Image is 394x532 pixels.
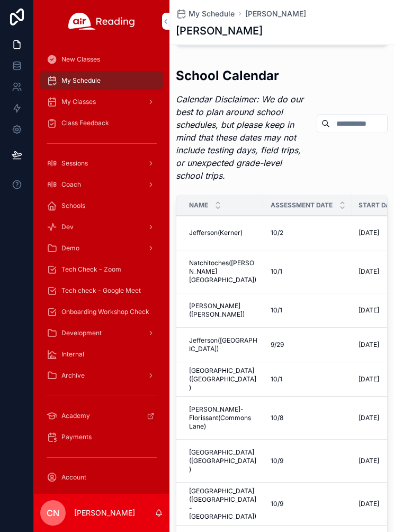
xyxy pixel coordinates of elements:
div: scrollable content [34,42,169,494]
a: Internal [40,345,163,364]
a: My Classes [40,92,163,111]
a: Schools [40,196,163,215]
span: 10/1 [271,375,282,383]
span: Natchitoches([PERSON_NAME][GEOGRAPHIC_DATA]) [189,259,258,284]
a: Development [40,324,163,343]
span: Tech Check - Zoom [61,265,121,274]
span: Archive [61,371,85,380]
a: New Classes [40,50,163,69]
span: 10/8 [271,414,283,422]
span: Sessions [61,159,88,168]
a: Dev [40,217,163,237]
a: Coach [40,175,163,194]
span: [GEOGRAPHIC_DATA]([GEOGRAPHIC_DATA]) [189,448,258,474]
em: Calendar Disclaimer: We do our best to plan around school schedules, but please keep in mind that... [176,94,303,181]
a: Academy [40,406,163,425]
span: [PERSON_NAME]-Florissant(Commons Lane) [189,405,258,431]
span: 10/1 [271,306,282,315]
a: Archive [40,366,163,385]
span: 10/9 [271,500,283,508]
span: [DATE] [359,375,379,383]
span: [DATE] [359,414,379,422]
a: [PERSON_NAME] [245,8,306,19]
a: Onboarding Workshop Check [40,302,163,321]
a: Class Feedback [40,114,163,133]
span: Coach [61,180,81,189]
span: Academy [61,412,90,420]
span: [DATE] [359,306,379,315]
span: [PERSON_NAME]([PERSON_NAME]) [189,302,258,319]
span: 10/2 [271,229,283,237]
span: [GEOGRAPHIC_DATA]([GEOGRAPHIC_DATA]) [189,367,258,392]
span: Assessment Date [271,201,333,210]
h2: School Calendar [176,67,308,84]
img: App logo [68,13,135,30]
a: Payments [40,428,163,447]
span: [DATE] [359,341,379,349]
span: Onboarding Workshop Check [61,308,149,316]
h1: [PERSON_NAME] [176,23,263,38]
span: [DATE] [359,500,379,508]
span: Name [189,201,208,210]
span: Development [61,329,102,337]
span: Jefferson(Kerner) [189,229,243,237]
a: My Schedule [40,71,163,90]
a: Tech Check - Zoom [40,260,163,279]
span: [DATE] [359,457,379,465]
span: My Schedule [189,8,235,19]
span: Tech check - Google Meet [61,286,141,295]
span: 10/1 [271,267,282,276]
span: Payments [61,433,92,441]
span: My Schedule [61,76,101,85]
a: Sessions [40,154,163,173]
span: [DATE] [359,229,379,237]
span: [GEOGRAPHIC_DATA]([GEOGRAPHIC_DATA] - [GEOGRAPHIC_DATA]) [189,487,258,521]
span: Schools [61,202,85,210]
span: Account [61,473,86,482]
span: My Classes [61,98,96,106]
span: [DATE] [359,267,379,276]
span: CN [47,507,59,519]
span: New Classes [61,55,100,64]
span: Internal [61,350,84,359]
a: Demo [40,239,163,258]
span: 9/29 [271,341,284,349]
span: Demo [61,244,79,252]
a: Account [40,468,163,487]
a: My Schedule [176,8,235,19]
span: Class Feedback [61,119,109,127]
span: 10/9 [271,457,283,465]
span: Jefferson([GEOGRAPHIC_DATA]) [189,336,258,353]
p: [PERSON_NAME] [74,508,135,518]
a: Tech check - Google Meet [40,281,163,300]
span: Dev [61,223,74,231]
